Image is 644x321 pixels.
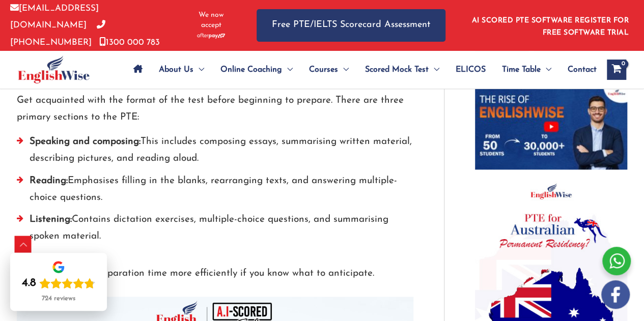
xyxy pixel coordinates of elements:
img: Afterpay-Logo [197,33,225,39]
div: Rating: 4.8 out of 5 [22,276,95,290]
span: Menu Toggle [193,52,204,87]
a: 1300 000 783 [99,38,160,47]
span: ELICOS [456,52,486,87]
span: Online Coaching [220,52,282,87]
img: cropped-ew-logo [18,55,90,83]
a: CoursesMenu Toggle [301,52,357,87]
strong: Listening: [30,215,72,224]
div: 4.8 [22,276,36,290]
aside: Header Widget 1 [466,9,634,42]
img: white-facebook.png [601,280,630,309]
li: Emphasises filling in the blanks, rearranging texts, and answering multiple-choice questions. [17,172,413,212]
a: Time TableMenu Toggle [494,52,559,87]
span: Menu Toggle [541,52,551,87]
a: Contact [559,52,597,87]
li: Contains dictation exercises, multiple-choice questions, and summarising spoken material. [17,211,413,250]
a: AI SCORED PTE SOFTWARE REGISTER FOR FREE SOFTWARE TRIAL [472,17,629,37]
span: Menu Toggle [338,52,349,87]
strong: Reading: [30,176,68,186]
span: Menu Toggle [429,52,439,87]
a: ELICOS [447,52,494,87]
span: Menu Toggle [282,52,293,87]
a: About UsMenu Toggle [151,52,212,87]
a: Online CoachingMenu Toggle [212,52,301,87]
a: [PHONE_NUMBER] [10,21,105,46]
strong: Speaking and composing: [30,137,141,147]
span: Contact [568,52,597,87]
p: You can use your preparation time more efficiently if you know what to anticipate. [17,265,413,281]
span: We now accept [191,10,231,31]
nav: Site Navigation: Main Menu [125,52,597,87]
span: Time Table [502,52,541,87]
span: About Us [159,52,193,87]
span: Courses [309,52,338,87]
span: Scored Mock Test [365,52,429,87]
a: Scored Mock TestMenu Toggle [357,52,447,87]
a: [EMAIL_ADDRESS][DOMAIN_NAME] [10,4,99,30]
a: Free PTE/IELTS Scorecard Assessment [257,9,445,41]
div: 724 reviews [42,295,75,303]
p: Get acquainted with the format of the test before beginning to prepare. There are three primary s... [17,92,413,126]
a: View Shopping Cart, empty [607,60,626,80]
li: This includes composing essays, summarising written material, describing pictures, and reading al... [17,133,413,172]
